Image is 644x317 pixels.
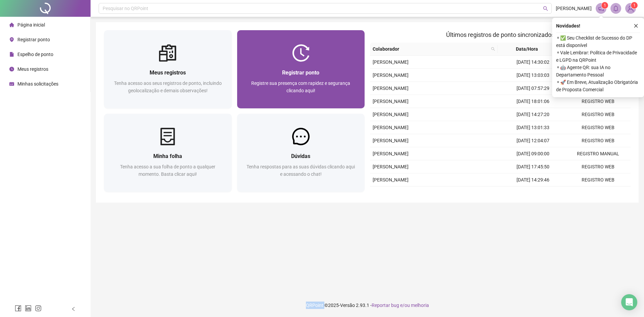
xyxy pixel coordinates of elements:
td: REGISTRO WEB [566,160,631,173]
span: file [9,52,14,57]
span: [PERSON_NAME] [373,59,409,65]
span: 1 [633,3,636,8]
span: facebook [15,305,21,312]
td: [DATE] 12:04:07 [500,134,566,147]
span: bell [613,5,619,11]
span: 1 [604,3,606,8]
span: [PERSON_NAME] [373,86,409,91]
td: REGISTRO WEB [566,95,631,108]
th: Data/Hora [498,43,562,56]
span: ⚬ Vale Lembrar: Política de Privacidade e LGPD na QRPoint [556,49,640,64]
span: clock-circle [9,67,14,71]
span: Últimos registros de ponto sincronizados [446,31,554,38]
span: Tenha respostas para as suas dúvidas clicando aqui e acessando o chat! [247,164,355,177]
span: Data/Hora [500,45,554,53]
span: Novidades ! [556,22,580,30]
span: [PERSON_NAME] [373,138,409,143]
span: schedule [9,82,14,86]
span: Registrar ponto [282,69,319,76]
span: left [71,307,76,311]
span: Minha folha [153,153,182,159]
span: notification [598,5,604,11]
td: [DATE] 13:03:03 [500,69,566,82]
span: Tenha acesso a sua folha de ponto a qualquer momento. Basta clicar aqui! [120,164,215,177]
span: Dúvidas [291,153,310,159]
span: ⚬ 🤖 Agente QR: sua IA no Departamento Pessoal [556,64,640,78]
td: [DATE] 18:01:06 [500,95,566,108]
td: [DATE] 17:45:50 [500,160,566,173]
footer: QRPoint © 2025 - 2.93.1 - [91,294,644,317]
sup: Atualize o seu contato no menu Meus Dados [631,2,638,9]
span: Meus registros [150,69,186,76]
td: [DATE] 14:27:20 [500,108,566,121]
span: Tenha acesso aos seus registros de ponto, incluindo geolocalização e demais observações! [114,81,222,93]
span: Registrar ponto [17,37,50,42]
td: [DATE] 14:29:46 [500,173,566,187]
span: environment [9,37,14,42]
span: Reportar bug e/ou melhoria [372,303,429,308]
span: [PERSON_NAME] [373,72,409,78]
span: search [490,44,496,54]
td: REGISTRO WEB [566,121,631,134]
td: REGISTRO WEB [566,173,631,187]
span: Espelho de ponto [17,52,53,57]
span: Página inicial [17,22,45,28]
td: REGISTRO WEB [566,187,631,200]
span: search [543,6,548,11]
span: [PERSON_NAME] [373,177,409,182]
span: Versão [340,303,355,308]
a: Meus registrosTenha acesso aos seus registros de ponto, incluindo geolocalização e demais observa... [104,30,232,108]
a: Minha folhaTenha acesso a sua folha de ponto a qualquer momento. Basta clicar aqui! [104,114,232,192]
span: search [491,47,495,51]
td: [DATE] 13:01:33 [500,121,566,134]
span: Colaborador [373,45,488,53]
span: Minhas solicitações [17,81,58,87]
span: [PERSON_NAME] [373,99,409,104]
span: ⚬ 🚀 Em Breve, Atualização Obrigatória de Proposta Comercial [556,78,640,93]
span: [PERSON_NAME] [556,5,592,12]
td: REGISTRO WEB [566,108,631,121]
span: Meus registros [17,66,48,72]
span: [PERSON_NAME] [373,164,409,169]
span: Registre sua presença com rapidez e segurança clicando aqui! [251,81,350,93]
div: Open Intercom Messenger [621,294,637,310]
span: linkedin [25,305,32,312]
span: instagram [35,305,42,312]
a: DúvidasTenha respostas para as suas dúvidas clicando aqui e acessando o chat! [237,114,365,192]
sup: 1 [601,2,608,9]
span: [PERSON_NAME] [373,125,409,130]
td: [DATE] 14:30:02 [500,56,566,69]
img: 84421 [626,3,636,13]
td: [DATE] 09:00:00 [500,147,566,160]
span: close [634,23,638,28]
span: [PERSON_NAME] [373,112,409,117]
span: ⚬ ✅ Seu Checklist de Sucesso do DP está disponível [556,34,640,49]
td: [DATE] 07:57:29 [500,82,566,95]
span: [PERSON_NAME] [373,151,409,156]
span: home [9,22,14,27]
a: Registrar pontoRegistre sua presença com rapidez e segurança clicando aqui! [237,30,365,108]
td: [DATE] 13:05:56 [500,187,566,200]
td: REGISTRO MANUAL [566,147,631,160]
td: REGISTRO WEB [566,134,631,147]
